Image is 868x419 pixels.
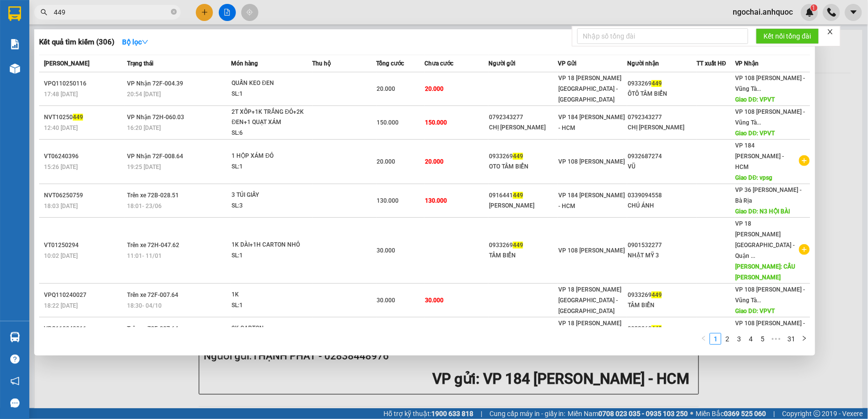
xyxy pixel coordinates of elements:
span: Thu hộ [313,60,331,67]
div: VŨ [628,162,696,172]
input: Nhập số tổng đài [577,28,748,44]
span: Giao DĐ: N3 HỘI BÀI [736,208,790,215]
li: Next Page [799,333,810,345]
button: Bộ lọcdown [114,34,156,50]
a: 1 [710,334,721,344]
span: 20:54 [DATE] [127,91,161,98]
span: 449 [73,114,83,121]
li: 5 [757,333,768,345]
a: 2 [722,334,733,344]
span: VP 18 [PERSON_NAME][GEOGRAPHIC_DATA] - [GEOGRAPHIC_DATA] [558,286,621,314]
span: search [41,9,47,16]
img: warehouse-icon [10,63,20,74]
span: 150.000 [425,119,447,126]
span: ••• [768,333,784,345]
span: 11:01 - 11/01 [127,252,162,259]
li: 31 [784,333,799,345]
li: 2 [721,333,733,345]
span: TT xuất HĐ [697,60,726,67]
span: 17:48 [DATE] [44,91,78,98]
div: SL: 1 [232,162,305,172]
span: VP Nhận 72F-008.64 [127,153,183,160]
span: Trạng thái [127,60,153,67]
img: logo-vxr [8,6,21,21]
div: 2T XỐP+1K TRẮNG ĐỎ+2K ĐEN+1 QUẠT XÁM [232,107,305,128]
div: 1K DÀI+1H CARTON NHỎ [232,240,305,251]
div: TÂM BIỂN [628,300,696,311]
span: VP 108 [PERSON_NAME] - Vũng Tà... [736,286,805,304]
div: QUẤN KEO ĐEN [232,78,305,89]
div: VPQ110250116 [44,79,124,89]
div: OTO TÂM BIỂN [489,162,557,172]
span: message [10,398,20,408]
span: Trên xe 72H-047.62 [127,242,179,249]
span: [PERSON_NAME] [44,60,89,67]
span: 449 [513,242,523,249]
strong: Bộ lọc [122,38,148,46]
span: 12:40 [DATE] [44,125,78,131]
span: plus-circle [799,155,810,166]
div: 1K [232,290,305,300]
span: close-circle [171,9,177,15]
a: 5 [757,334,768,344]
span: 15:26 [DATE] [44,164,78,170]
span: 18:01 - 23/06 [127,203,162,209]
input: Tìm tên, số ĐT hoặc mã đơn [54,7,169,18]
a: 3 [734,334,744,344]
span: VP 18 [PERSON_NAME][GEOGRAPHIC_DATA] - [GEOGRAPHIC_DATA] [558,75,621,103]
li: 4 [745,333,757,345]
div: SL: 1 [232,89,305,100]
div: 0933269 [489,151,557,162]
div: SL: 3 [232,201,305,211]
img: solution-icon [10,39,20,49]
div: 1 HỘP XÁM ĐỎ [232,151,305,162]
div: SL: 6 [232,128,305,139]
button: right [799,333,810,345]
span: 449 [652,80,662,87]
span: notification [10,377,20,386]
span: 20.000 [377,158,396,165]
div: NHẬT MỸ 3 [628,251,696,261]
div: 0792343277 [489,112,557,123]
span: Trên xe 72B-028.51 [127,192,179,199]
span: 20.000 [425,158,444,165]
div: 2K CARTON [232,323,305,334]
span: 18:22 [DATE] [44,302,78,309]
span: 10:02 [DATE] [44,252,78,259]
div: CHỊ [PERSON_NAME] [628,123,696,133]
span: 449 [652,292,662,298]
span: VP 184 [PERSON_NAME] - HCM [558,114,625,131]
span: 18:03 [DATE] [44,203,78,209]
div: 0933269 [628,290,696,300]
span: 449 [652,325,662,332]
div: 0933269 [628,79,696,89]
span: right [802,335,807,341]
div: VT06240396 [44,151,124,162]
span: VP 108 [PERSON_NAME] [558,247,625,254]
a: 4 [745,334,756,344]
span: close-circle [171,8,177,17]
span: 16:20 [DATE] [127,125,161,131]
span: 130.000 [425,197,447,204]
span: 449 [513,192,523,199]
li: 3 [733,333,745,345]
span: VP 108 [PERSON_NAME] - Vũng Tà... [736,320,805,337]
span: Người gửi [488,60,515,67]
span: 18:30 - 04/10 [127,302,162,309]
div: VPQ110240027 [44,290,124,300]
span: close [827,28,834,35]
div: VPQ110240011 [44,324,124,334]
span: Kết nối tổng đài [764,31,811,42]
button: Kết nối tổng đài [756,28,819,44]
span: 150.000 [377,119,399,126]
div: 0792343277 [628,112,696,123]
span: VP 184 [PERSON_NAME] - HCM [736,142,784,170]
div: VT01250294 [44,240,124,251]
span: Tổng cước [377,60,404,67]
button: left [698,333,710,345]
span: Giao DĐ: VPVT [736,308,775,314]
span: 20.000 [377,85,396,92]
span: VP Nhận 72F-004.39 [127,80,183,87]
span: Chưa cước [424,60,453,67]
span: VP 36 [PERSON_NAME] - Bà Rịa [736,187,802,204]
